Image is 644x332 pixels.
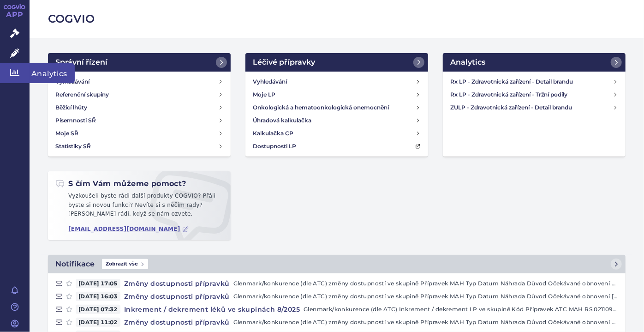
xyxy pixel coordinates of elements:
[68,226,189,233] a: [EMAIL_ADDRESS][DOMAIN_NAME]
[253,77,287,86] h4: Vyhledávání
[48,255,626,273] a: NotifikaceZobrazit vše
[233,318,618,327] p: Glenmark/konkurence (dle ATC) změny dostupností ve skupině Přípravek MAH Typ Datum Náhrada Důvod ...
[249,127,424,140] a: Kalkulačka CP
[48,11,626,27] h2: COGVIO
[76,305,120,314] span: [DATE] 07:32
[52,127,227,140] a: Moje SŘ
[76,279,120,288] span: [DATE] 17:05
[450,90,613,99] h4: Rx LP - Zdravotnická zařízení - Tržní podíly
[253,57,315,68] h2: Léčivé přípravky
[102,259,148,269] span: Zobrazit vše
[249,75,424,88] a: Vyhledávání
[245,53,428,72] a: Léčivé přípravky
[120,305,304,314] h4: Inkrement / dekrement léků ve skupinách 8/2025
[249,101,424,114] a: Onkologická a hematoonkologická onemocnění
[55,179,186,189] h2: S čím Vám můžeme pomoct?
[249,140,424,153] a: Dostupnosti LP
[52,140,227,153] a: Statistiky SŘ
[55,116,96,125] h4: Písemnosti SŘ
[450,57,485,68] h2: Analytics
[233,279,618,288] p: Glenmark/konkurence (dle ATC) změny dostupností ve skupině Přípravek MAH Typ Datum Náhrada Důvod ...
[120,318,233,327] h4: Změny dostupnosti přípravků
[253,129,293,138] h4: Kalkulačka CP
[55,57,107,68] h2: Správní řízení
[55,103,87,112] h4: Běžící lhůty
[55,192,223,223] p: Vyzkoušeli byste rádi další produkty COGVIO? Přáli byste si novou funkci? Nevíte si s něčím rady?...
[55,90,109,99] h4: Referenční skupiny
[447,75,622,88] a: Rx LP - Zdravotnická zařízení - Detail brandu
[48,53,231,72] a: Správní řízení
[253,142,296,151] h4: Dostupnosti LP
[450,77,613,86] h4: Rx LP - Zdravotnická zařízení - Detail brandu
[55,142,91,151] h4: Statistiky SŘ
[304,305,618,314] p: Glenmark/konkurence (dle ATC) Inkrement / dekrement LP ve skupině Kód Přípravek ATC MAH RS 021109...
[52,75,227,88] a: Vyhledávání
[52,88,227,101] a: Referenční skupiny
[55,129,78,138] h4: Moje SŘ
[30,63,75,83] span: Analytics
[52,101,227,114] a: Běžící lhůty
[52,114,227,127] a: Písemnosti SŘ
[249,114,424,127] a: Úhradová kalkulačka
[443,53,626,72] a: Analytics
[253,103,389,112] h4: Onkologická a hematoonkologická onemocnění
[55,259,95,270] h2: Notifikace
[253,116,311,125] h4: Úhradová kalkulačka
[76,318,120,327] span: [DATE] 11:02
[253,90,275,99] h4: Moje LP
[120,279,233,288] h4: Změny dostupnosti přípravků
[76,292,120,301] span: [DATE] 16:03
[233,292,618,301] p: Glenmark/konkurence (dle ATC) změny dostupností ve skupině Přípravek MAH Typ Datum Náhrada Důvod ...
[450,103,613,112] h4: ZULP - Zdravotnická zařízení - Detail brandu
[447,101,622,114] a: ZULP - Zdravotnická zařízení - Detail brandu
[120,292,233,301] h4: Změny dostupnosti přípravků
[447,88,622,101] a: Rx LP - Zdravotnická zařízení - Tržní podíly
[249,88,424,101] a: Moje LP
